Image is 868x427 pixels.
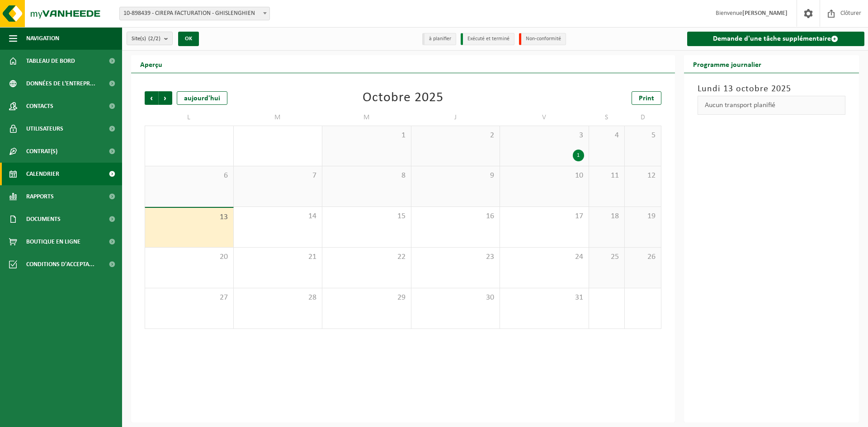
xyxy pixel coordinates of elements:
[177,91,227,105] div: aujourd'hui
[26,27,59,50] span: Navigation
[684,55,770,73] h2: Programme journalier
[26,117,63,140] span: Utilisateurs
[632,91,661,105] a: Print
[505,293,584,303] span: 31
[132,32,160,46] span: Site(s)
[698,82,846,96] h3: Lundi 13 octobre 2025
[159,91,172,105] span: Suivant
[594,131,620,141] span: 4
[26,253,94,276] span: Conditions d'accepta...
[416,293,495,303] span: 30
[594,211,620,221] span: 18
[327,171,406,181] span: 8
[145,109,234,126] td: L
[26,230,80,253] span: Boutique en ligne
[238,211,318,221] span: 14
[26,72,95,95] span: Données de l'entrepr...
[625,109,661,126] td: D
[573,150,584,161] div: 1
[238,171,318,181] span: 7
[411,109,500,126] td: J
[505,131,584,141] span: 3
[687,32,865,46] a: Demande d'une tâche supplémentaire
[26,50,75,72] span: Tableau de bord
[505,171,584,181] span: 10
[148,36,160,42] count: (2/2)
[461,33,514,45] li: Exécuté et terminé
[150,252,229,262] span: 20
[327,131,406,141] span: 1
[589,109,625,126] td: S
[500,109,589,126] td: V
[26,185,54,208] span: Rapports
[127,32,173,45] button: Site(s)(2/2)
[363,91,443,105] div: Octobre 2025
[629,252,656,262] span: 26
[119,7,270,20] span: 10-898439 - CIREPA FACTURATION - GHISLENGHIEN
[416,211,495,221] span: 16
[178,32,199,46] button: OK
[505,252,584,262] span: 24
[629,131,656,141] span: 5
[639,95,654,102] span: Print
[416,171,495,181] span: 9
[422,33,456,45] li: à planifier
[26,163,59,185] span: Calendrier
[26,140,57,163] span: Contrat(s)
[327,211,406,221] span: 15
[327,293,406,303] span: 29
[150,212,229,222] span: 13
[742,10,788,17] strong: [PERSON_NAME]
[238,252,318,262] span: 21
[322,109,411,126] td: M
[505,211,584,221] span: 17
[594,171,620,181] span: 11
[26,208,61,230] span: Documents
[416,131,495,141] span: 2
[629,171,656,181] span: 12
[120,7,269,20] span: 10-898439 - CIREPA FACTURATION - GHISLENGHIEN
[629,211,656,221] span: 19
[150,171,229,181] span: 6
[26,95,53,117] span: Contacts
[519,33,566,45] li: Non-conformité
[238,293,318,303] span: 28
[698,96,846,115] div: Aucun transport planifié
[145,91,158,105] span: Précédent
[594,252,620,262] span: 25
[416,252,495,262] span: 23
[131,55,171,73] h2: Aperçu
[234,109,323,126] td: M
[327,252,406,262] span: 22
[150,293,229,303] span: 27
